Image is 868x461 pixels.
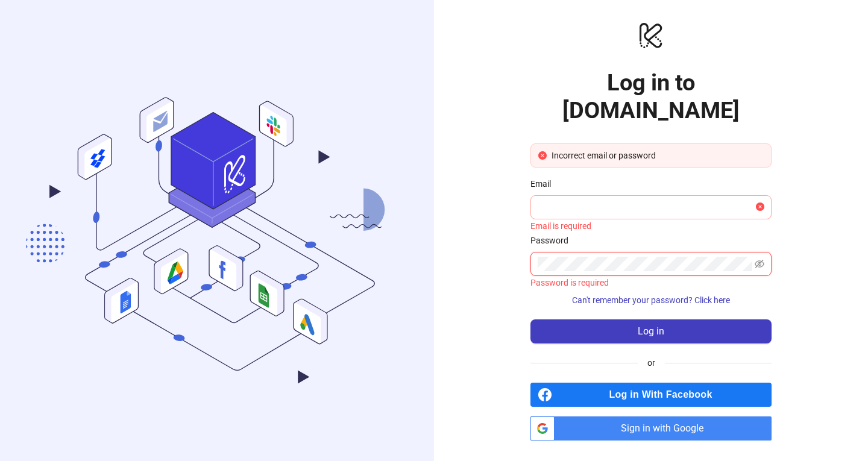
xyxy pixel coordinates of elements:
[530,276,772,289] div: Password is required
[530,416,772,441] a: Sign in with Google
[755,259,764,269] span: eye-invisible
[557,383,772,407] span: Log in With Facebook
[530,177,559,190] label: Email
[530,219,772,233] div: Email is required
[559,416,772,441] span: Sign in with Google
[530,290,772,310] button: Can't remember your password? Click here
[530,319,772,343] button: Log in
[530,234,576,247] label: Password
[572,295,730,305] span: Can't remember your password? Click here
[530,295,772,305] a: Can't remember your password? Click here
[538,151,547,160] span: close-circle
[538,257,752,271] input: Password
[530,69,772,124] h1: Log in to [DOMAIN_NAME]
[530,383,772,407] a: Log in With Facebook
[638,356,665,369] span: or
[552,149,764,162] div: Incorrect email or password
[538,200,753,215] input: Email
[638,326,664,337] span: Log in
